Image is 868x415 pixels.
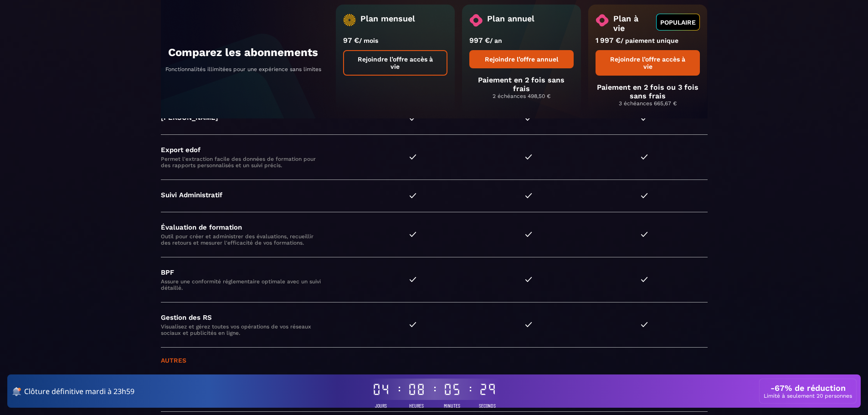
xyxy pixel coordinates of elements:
p: Assure une conformité réglementaire optimale avec un suivi détaillé. [161,278,323,291]
img: checked [409,232,416,237]
img: checked [525,232,532,237]
img: checked [525,277,532,282]
span: Plan mensuel [360,14,415,31]
div: 04 [372,382,390,396]
h4: Gestion des RS [161,313,354,322]
img: checked [641,277,648,282]
a: Rejoindre l’offre accès à vie [596,50,700,76]
span: POPULAIRE [660,19,696,26]
img: checked [409,322,416,327]
div: 08 [408,382,425,396]
h3: -67% de réduction [770,383,846,393]
img: checked [641,322,648,327]
p: Paiement en 2 fois ou 3 fois sans frais [596,83,700,100]
span: Jours [375,402,387,409]
a: Rejoindre l’offre annuel [469,50,574,68]
span: 1 997 € [596,36,621,45]
img: checked [409,277,416,282]
h4: BPF [161,268,354,277]
div: 29 [479,382,496,396]
span: / mois [359,37,378,44]
h4: Suivi Administratif [161,191,354,199]
span: Minutes [444,402,460,409]
h4: Évaluation de formation [161,223,354,231]
span: 997 € [469,36,490,45]
p: Visualisez et gérez toutes vos opérations de vos réseaux sociaux et publicités en ligne. [161,323,323,336]
p: 2 échéances 498,50 € [469,93,574,99]
span: Plan à vie [613,14,652,31]
button: POPULAIRE [656,14,700,31]
img: checked [525,322,532,327]
img: checked [525,154,532,159]
p: Fonctionnalités illimitées pour une expérience sans limites [165,66,321,72]
img: checked [641,232,648,237]
h2: Comparez les abonnements [168,46,318,59]
p: Paiement en 2 fois sans frais [469,76,574,93]
p: Permet l'extraction facile des données de formation pour des rapports personnalisés et un suivi p... [161,156,323,169]
img: checked [409,193,416,198]
span: Clôture définitive mardi à 23h59 [24,386,134,397]
span: Seconds [479,402,496,409]
h3: Autres [161,357,592,364]
p: Limité à seulement 20 personnes [764,393,852,399]
span: Heures [409,402,424,409]
span: Plan annuel [487,14,534,31]
h4: Export edof [161,146,354,154]
img: checked [409,154,416,159]
img: checked [641,193,648,198]
span: / an [490,37,502,44]
a: Rejoindre l’offre accès à vie [343,50,447,76]
span: 97 € [343,36,359,45]
div: 05 [443,382,461,396]
img: checked [641,154,648,159]
p: 3 échéances 665,67 € [596,100,700,107]
p: Outil pour créer et administrer des évaluations, recueillir des retours et mesurer l'efficacité d... [161,233,323,246]
img: checked [525,193,532,198]
span: / paiement unique [621,37,678,44]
